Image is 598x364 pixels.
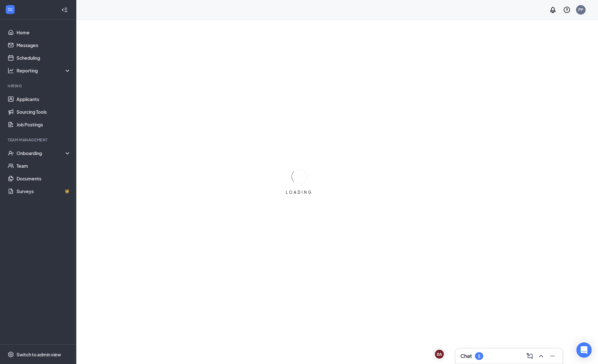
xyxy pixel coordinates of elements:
button: Minimize [547,351,558,361]
h3: Chat [460,353,472,360]
a: Scheduling [17,51,71,64]
button: ComposeMessage [525,351,535,361]
a: Messages [17,39,71,51]
a: SurveysCrown [17,185,71,198]
svg: Settings [8,351,14,358]
div: Onboarding [17,150,65,156]
svg: WorkstreamLogo [7,6,13,13]
svg: Analysis [8,67,14,74]
svg: QuestionInfo [563,6,571,14]
svg: ChevronUp [537,352,545,360]
div: LOADING [283,190,315,195]
div: Hiring [8,83,70,89]
a: Documents [17,172,71,185]
button: ChevronUp [536,351,546,361]
div: Team Management [8,137,70,143]
a: Team [17,159,71,172]
svg: Minimize [549,352,556,360]
div: Switch to admin view [17,351,61,358]
div: BA [437,352,442,357]
a: Applicants [17,93,71,105]
svg: Notifications [549,6,557,14]
a: Job Postings [17,118,71,131]
a: Home [17,26,71,39]
div: PP [578,7,583,12]
div: Reporting [17,67,71,74]
svg: Collapse [61,7,68,13]
div: Open Intercom Messenger [576,342,592,358]
div: 5 [478,354,480,359]
a: Sourcing Tools [17,105,71,118]
svg: UserCheck [8,150,14,156]
svg: ComposeMessage [526,352,533,360]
